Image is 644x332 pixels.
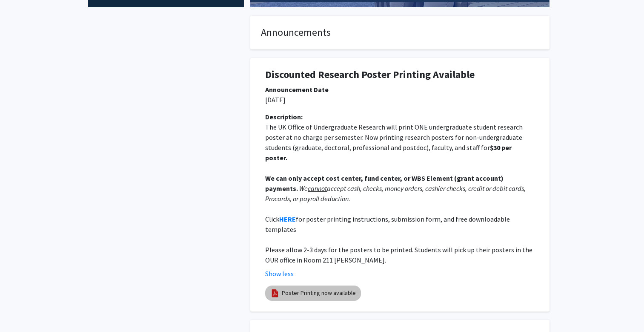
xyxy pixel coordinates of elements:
[265,123,524,152] span: The UK Office of Undergraduate Research will print ONE undergraduate student research poster at n...
[270,289,280,298] img: pdf_icon.png
[265,184,527,203] em: We accept cash, checks, money orders, cashier checks, credit or debit cards, Procards, or payroll...
[308,184,327,193] u: cannot
[282,289,356,297] a: Poster Printing now available
[265,268,294,279] button: Show less
[265,143,513,162] strong: $30 per poster.
[265,112,535,122] div: Description:
[265,245,534,264] span: Please allow 2-3 days for the posters to be printed. Students will pick up their posters in the O...
[265,215,511,234] span: for poster printing instructions, submission form, and free downloadable templates
[279,215,296,223] a: HERE
[6,294,36,326] iframe: Chat
[265,69,535,81] h1: Discounted Research Poster Printing Available
[261,26,539,39] h4: Announcements
[265,174,505,193] strong: We can only accept cost center, fund center, or WBS Element (grant account) payments.
[265,95,535,105] p: [DATE]
[265,84,535,95] div: Announcement Date
[265,215,279,223] span: Click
